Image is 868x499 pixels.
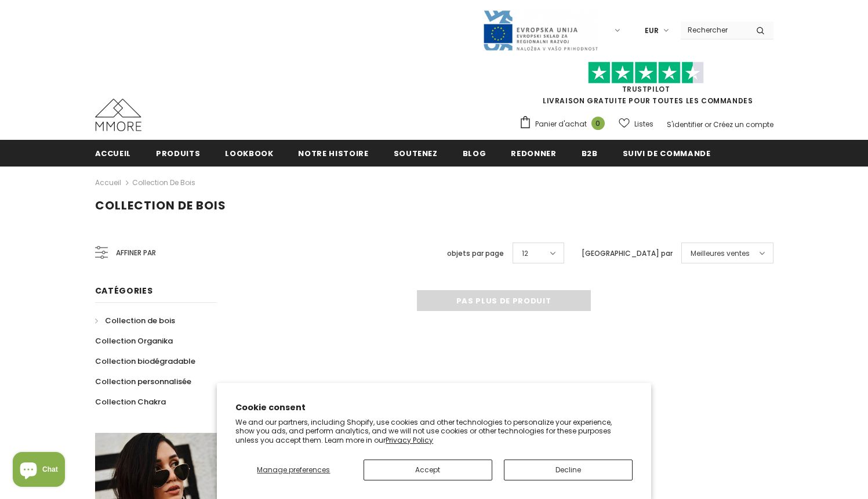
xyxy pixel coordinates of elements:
span: Produits [156,148,200,159]
a: Collection biodégradable [95,351,195,371]
span: Collection de bois [95,197,226,214]
a: Accueil [95,140,132,166]
a: Produits [156,140,200,166]
a: Redonner [511,140,556,166]
a: TrustPilot [622,84,670,94]
span: Catégories [95,285,153,296]
span: Blog [463,148,486,159]
a: Javni Razpis [482,25,598,35]
a: Collection de bois [132,178,195,187]
a: Collection de bois [95,310,175,331]
span: 0 [591,117,605,130]
img: Javni Razpis [482,9,598,52]
a: B2B [582,140,598,166]
label: [GEOGRAPHIC_DATA] par [582,248,673,259]
a: Notre histoire [298,140,368,166]
span: B2B [582,148,598,159]
span: or [704,120,711,129]
label: objets par page [447,248,504,259]
button: Decline [504,460,633,480]
span: Collection Organika [95,335,173,346]
span: 12 [522,248,528,259]
a: Collection Organika [95,331,173,351]
span: EUR [645,25,659,37]
span: Manage preferences [257,465,330,475]
input: Search Site [681,21,747,38]
a: Créez un compte [713,120,773,129]
button: Accept [364,460,492,480]
button: Manage preferences [235,460,351,480]
span: Suivi de commande [623,148,711,159]
span: soutenez [394,148,438,159]
a: Collection personnalisée [95,371,191,392]
span: Lookbook [225,148,273,159]
a: Accueil [95,176,121,190]
h2: Cookie consent [235,402,633,414]
a: Panier d'achat 0 [519,115,611,133]
span: Accueil [95,148,132,159]
a: Blog [463,140,486,166]
a: Lookbook [225,140,273,166]
img: Cas MMORE [95,99,141,131]
a: Privacy Policy [386,435,433,445]
span: Listes [634,118,653,130]
p: We and our partners, including Shopify, use cookies and other technologies to personalize your ex... [235,418,633,445]
span: Collection Chakra [95,396,166,407]
a: S'identifier [667,120,703,129]
span: Panier d'achat [535,118,587,130]
a: Suivi de commande [623,140,711,166]
span: Collection biodégradable [95,356,195,367]
span: Collection de bois [105,315,175,326]
span: Collection personnalisée [95,376,191,387]
inbox-online-store-chat: Shopify online store chat [9,452,68,490]
span: Affiner par [116,247,156,259]
a: Collection Chakra [95,392,166,412]
span: Meilleures ventes [691,248,750,259]
a: Listes [619,114,653,134]
a: soutenez [394,140,438,166]
img: Faites confiance aux étoiles pilotes [588,62,704,84]
span: Notre histoire [298,148,368,159]
span: Redonner [511,148,556,159]
span: LIVRAISON GRATUITE POUR TOUTES LES COMMANDES [519,67,773,106]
